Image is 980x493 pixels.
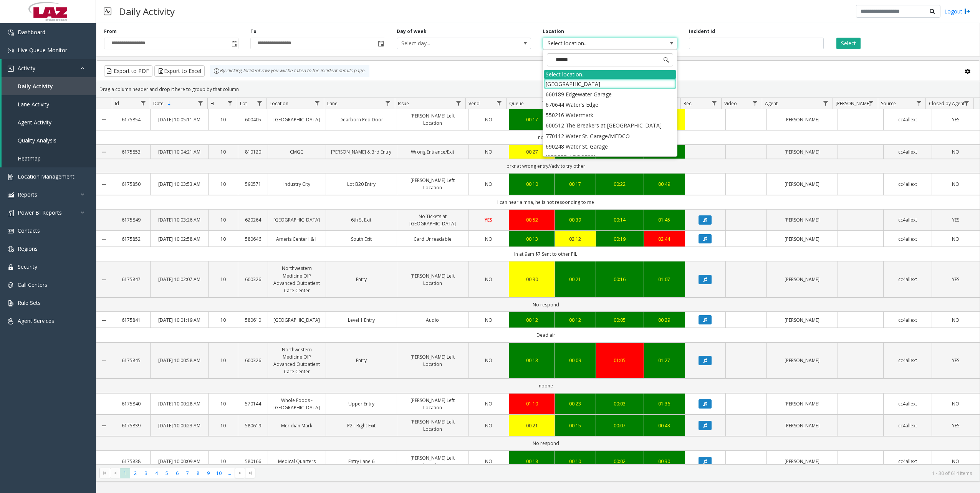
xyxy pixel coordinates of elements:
li: 670644 Water's Edge [544,99,676,110]
a: NO [473,357,505,364]
a: cc4allext [888,357,927,364]
a: YES [473,216,505,223]
a: [DATE] 10:00:28 AM [155,400,203,407]
span: Select day... [397,38,504,49]
a: Collapse Details [96,318,112,324]
a: Medical Quarters [273,458,321,465]
span: Agent Services [18,317,54,324]
span: Power BI Reports [18,209,62,216]
a: 6th St Exit [331,216,392,223]
a: 580166 [243,458,263,465]
div: 00:15 [560,422,591,429]
span: Activity [18,65,35,72]
a: [PERSON_NAME] Left Location [402,112,464,127]
span: Live Queue Monitor [18,46,67,54]
a: 600405 [243,116,263,123]
a: 02:44 [649,235,680,243]
a: 00:12 [514,316,550,324]
span: Reports [18,191,37,198]
div: 00:12 [560,316,591,324]
a: NO [473,116,505,123]
div: 00:52 [514,216,550,223]
a: 01:10 [514,400,550,407]
span: Call Centers [18,281,47,288]
a: 01:27 [649,357,680,364]
a: Agent Filter Menu [821,98,831,108]
span: Contacts [18,227,40,234]
a: [DATE] 10:00:09 AM [155,458,203,465]
a: 01:36 [649,400,680,407]
a: 00:22 [601,180,639,188]
a: NO [473,458,505,465]
div: 00:09 [560,357,591,364]
a: [DATE] 10:03:53 AM [155,180,203,188]
span: Rule Sets [18,299,41,306]
a: 10 [213,316,233,324]
li: 770112 Water St. Garage/MEDCO [544,131,676,141]
a: Whole Foods - [GEOGRAPHIC_DATA] [273,397,321,411]
a: NO [473,235,505,243]
a: NO [937,400,975,407]
a: No Tickets at [GEOGRAPHIC_DATA] [402,213,464,227]
img: 'icon' [8,246,14,252]
img: 'icon' [8,192,14,198]
a: 00:43 [649,422,680,429]
a: YES [937,276,975,283]
a: Northwestern Medicine OIP Advanced Outpatient Care Center [273,346,321,376]
td: noone [112,379,980,393]
a: Queue Filter Menu [540,98,550,108]
a: Closed by Agent Filter Menu [962,98,972,108]
a: cc4allext [888,235,927,243]
a: CMGC [273,148,321,156]
a: H Filter Menu [225,98,235,108]
span: Regions [18,245,38,252]
a: Card Unreadable [402,235,464,243]
li: [STREET_ADDRESS] [544,152,676,162]
span: NO [485,422,492,429]
a: P2 - Right Exit [331,422,392,429]
a: 6175840 [116,400,146,407]
a: cc4allext [888,316,927,324]
a: NO [473,276,505,283]
span: YES [952,276,959,283]
a: 6175853 [116,148,146,156]
div: 00:21 [560,276,591,283]
span: NO [952,236,959,242]
a: NO [937,316,975,324]
a: Parker Filter Menu [866,98,876,108]
a: [GEOGRAPHIC_DATA] [273,216,321,223]
a: Id Filter Menu [138,98,148,108]
a: YES [937,116,975,123]
a: [PERSON_NAME] Left Location [402,272,464,287]
a: 00:23 [560,400,591,407]
a: [DATE] 10:00:23 AM [155,422,203,429]
span: NO [485,181,492,187]
a: [PERSON_NAME] [771,116,833,123]
label: Incident Id [689,28,715,35]
button: Export to Excel [154,65,205,77]
a: YES [937,422,975,429]
label: To [250,28,257,35]
a: cc4allext [888,148,927,156]
a: cc4allext [888,422,927,429]
span: NO [952,149,959,155]
a: Collapse Details [96,149,112,155]
a: [PERSON_NAME] & 3rd Entry [331,148,392,156]
a: Agent Activity [2,113,96,131]
a: NO [937,148,975,156]
a: 00:07 [601,422,639,429]
td: no one [112,130,980,144]
img: 'icon' [8,30,14,36]
div: 00:30 [514,276,550,283]
div: 00:39 [560,216,591,223]
a: cc4allext [888,180,927,188]
img: pageIcon [104,2,111,21]
a: Upper Entry [331,400,392,407]
a: 00:05 [601,316,639,324]
span: Toggle popup [376,38,385,49]
div: 00:17 [560,180,591,188]
a: NO [473,400,505,407]
a: 00:27 [514,148,550,156]
a: Entry [331,276,392,283]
